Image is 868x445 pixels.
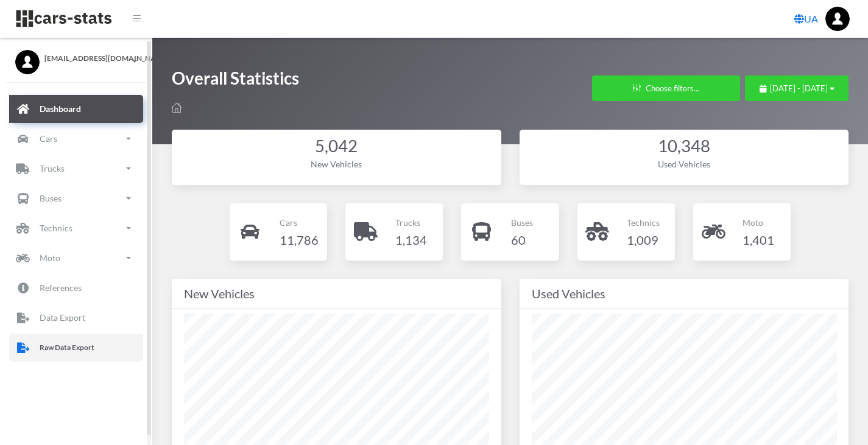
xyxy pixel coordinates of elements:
a: Dashboard [9,95,143,123]
a: [EMAIL_ADDRESS][DOMAIN_NAME] [15,50,137,64]
h4: 1,134 [395,230,427,250]
h4: 60 [511,230,533,250]
div: New Vehicles [184,284,489,303]
p: Raw Data Export [40,341,94,354]
div: Used Vehicles [532,284,837,303]
a: Technics [9,214,143,242]
a: Data Export [9,304,143,332]
p: Cars [280,215,319,230]
a: Buses [9,184,143,212]
a: Trucks [9,155,143,183]
img: ... [825,7,850,31]
p: Data Export [40,310,85,325]
p: Buses [40,191,62,206]
p: Buses [511,215,533,230]
div: New Vehicles [184,158,489,170]
p: Moto [743,215,774,230]
button: Choose filters... [592,75,740,101]
a: References [9,274,143,302]
div: 5,042 [184,135,489,158]
a: Moto [9,244,143,272]
a: UA [789,7,823,31]
h4: 11,786 [280,230,319,250]
p: Trucks [395,215,427,230]
h4: 1,401 [743,230,774,250]
p: Dashboard [40,101,81,116]
div: Used Vehicles [532,158,837,170]
button: [DATE] - [DATE] [745,75,849,101]
a: Cars [9,125,143,153]
p: Cars [40,131,57,146]
p: References [40,280,82,295]
p: Technics [40,220,72,236]
div: 10,348 [532,135,837,158]
h1: Overall Statistics [172,67,299,96]
p: Moto [40,250,60,265]
a: Raw Data Export [9,334,143,362]
span: [EMAIL_ADDRESS][DOMAIN_NAME] [44,53,137,64]
img: navbar brand [15,9,113,28]
h4: 1,009 [627,230,660,250]
span: [DATE] - [DATE] [770,83,828,93]
p: Trucks [40,161,65,176]
p: Technics [627,215,660,230]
